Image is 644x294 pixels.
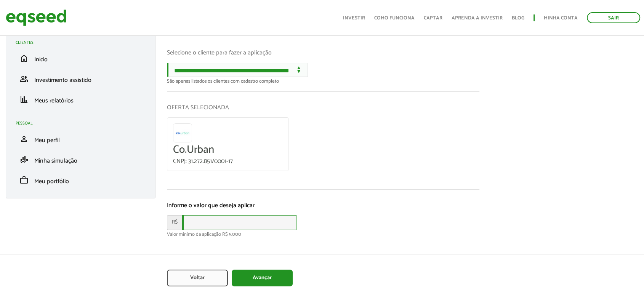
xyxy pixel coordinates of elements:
span: finance_mode [19,155,29,164]
p: Informe o valor que deseja aplicar [167,196,479,215]
p: Selecione o cliente para fazer a aplicação [167,43,479,62]
span: R$ [167,215,182,230]
h2: Investir [167,28,479,37]
li: Meu portfólio [10,170,151,190]
span: Investimento assistido [34,75,91,85]
li: Meu perfil [10,129,151,149]
a: financeMeus relatórios [16,95,146,104]
li: Início [10,48,151,69]
a: finance_modeMinha simulação [16,155,146,164]
span: Meu perfil [34,135,60,145]
a: groupInvestimento assistido [16,74,146,83]
small: CNPJ: 31.272.851/0001-17 [173,156,233,166]
h2: Clientes [16,40,151,45]
span: Minha simulação [34,156,77,166]
div: São apenas listados os clientes com cadastro completo [167,79,479,84]
h5: Co.Urban [173,144,283,156]
li: Investimento assistido [10,69,151,89]
li: Minha simulação [10,149,151,170]
a: Sair [587,12,640,23]
a: Minha conta [544,16,578,21]
a: homeInício [16,54,146,63]
a: Investir [343,16,365,21]
span: Início [34,54,48,65]
button: Avançar [232,270,293,286]
span: finance [19,95,29,104]
span: Meu portfólio [34,176,69,187]
span: Meus relatórios [34,96,74,106]
li: Meus relatórios [10,89,151,110]
p: OFERTA SELECIONADA [167,98,479,117]
img: EqSeed [6,8,67,28]
a: Como funciona [374,16,415,21]
span: person [19,134,29,144]
span: work [19,176,29,185]
a: Aprenda a investir [452,16,503,21]
h2: Pessoal [16,121,151,126]
span: home [19,54,29,63]
div: Valor mínimo da aplicação R$ 5.000 [167,232,479,237]
a: workMeu portfólio [16,176,146,185]
a: Captar [424,16,442,21]
a: personMeu perfil [16,134,146,144]
a: Blog [512,16,524,21]
span: group [19,74,29,83]
button: Voltar [167,270,228,286]
img: avatar-co.urban_.jpg [173,123,192,142]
